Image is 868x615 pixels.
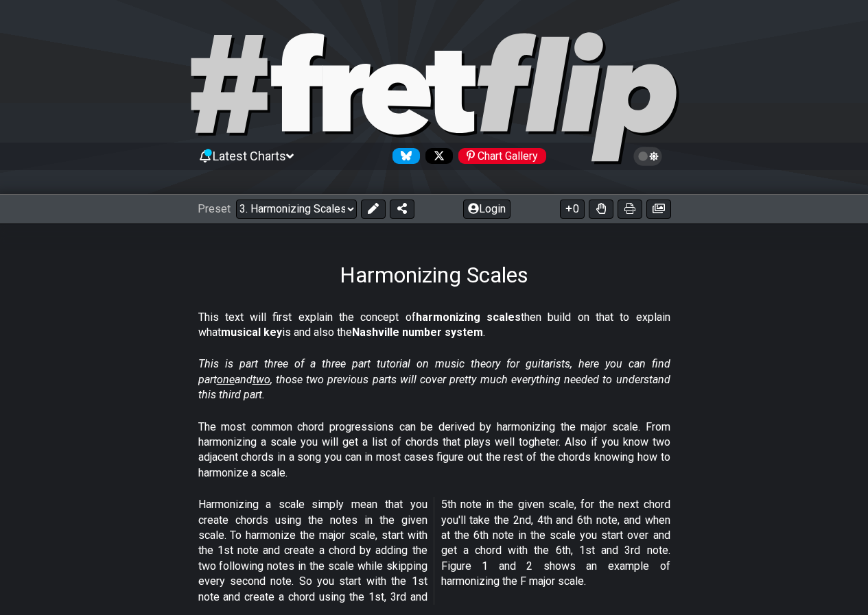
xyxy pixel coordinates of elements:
[416,311,521,324] strong: harmonizing scales
[198,420,670,481] p: The most common chord progressions can be derived by harmonizing the major scale. From harmonizin...
[640,150,656,162] span: Toggle light / dark theme
[361,200,386,219] button: Edit Preset
[387,148,420,164] a: Follow #fretflip at Bluesky
[253,373,270,386] span: two
[236,200,357,219] select: Preset
[463,200,511,219] button: Login
[458,148,546,164] div: Chart Gallery
[453,148,546,164] a: #fretflip at Pinterest
[198,497,670,605] p: Harmonizing a scale simply mean that you create chords using the notes in the given scale. To har...
[589,200,613,219] button: Toggle Dexterity for all fretkits
[390,200,414,219] button: Share Preset
[646,200,671,219] button: Create image
[217,373,235,386] span: one
[221,326,282,339] strong: musical key
[618,200,642,219] button: Print
[560,200,585,219] button: 0
[213,149,286,163] span: Latest Charts
[340,262,528,288] h1: Harmonizing Scales
[352,326,483,339] strong: Nashville number system
[420,148,453,164] a: Follow #fretflip at X
[198,202,231,215] span: Preset
[198,310,670,341] p: This text will first explain the concept of then build on that to explain what is and also the .
[198,357,670,401] em: This is part three of a three part tutorial on music theory for guitarists, here you can find par...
